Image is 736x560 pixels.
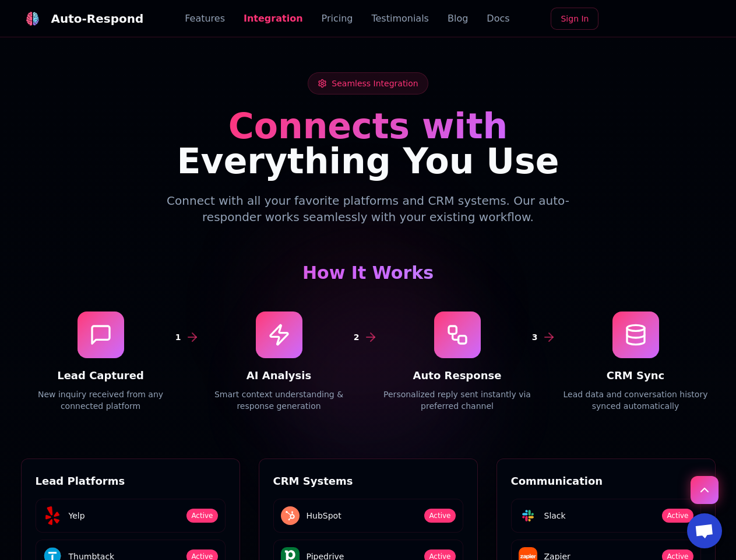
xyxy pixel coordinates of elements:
p: Connect with all your favorite platforms and CRM systems. Our auto-responder works seamlessly wit... [145,192,592,225]
h4: AI Analysis [199,367,359,384]
h4: Auto Response [378,367,537,384]
span: Everything You Use [177,141,559,181]
a: Testimonials [371,12,429,26]
span: Connects with [228,106,508,146]
a: Integration [244,12,303,26]
div: Auto-Respond [51,10,144,27]
span: Yelp [69,510,85,521]
div: 2 [350,330,364,344]
span: Active [424,509,455,523]
img: Slack logo [519,506,537,525]
span: HubSpot [307,510,341,521]
span: Seamless Integration [332,78,418,89]
div: 1 [171,330,185,344]
img: HubSpot logo [281,506,300,525]
span: Active [662,509,693,523]
a: Docs [487,12,509,26]
h4: Lead Captured [21,367,181,384]
h4: CRM Sync [556,367,716,384]
h3: Lead Platforms [36,473,226,489]
iframe: Sign in with Google Button [602,6,721,32]
img: logo.svg [26,12,40,26]
p: Lead data and conversation history synced automatically [556,388,716,412]
button: Scroll to top [691,476,719,504]
p: New inquiry received from any connected platform [21,388,181,412]
div: 3 [528,330,542,344]
span: Slack [544,510,566,521]
a: Auto-Respond [21,7,144,30]
a: Sign In [551,8,598,30]
img: Yelp logo [43,506,62,525]
h3: CRM Systems [273,473,463,489]
p: Personalized reply sent instantly via preferred channel [378,388,537,412]
a: Blog [448,12,468,26]
h3: Communication [511,473,701,489]
span: Active [186,509,217,523]
a: Pricing [322,12,353,26]
a: Open chat [687,513,722,548]
a: Features [185,12,225,26]
p: Smart context understanding & response generation [199,388,359,412]
h3: How It Works [21,262,716,283]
